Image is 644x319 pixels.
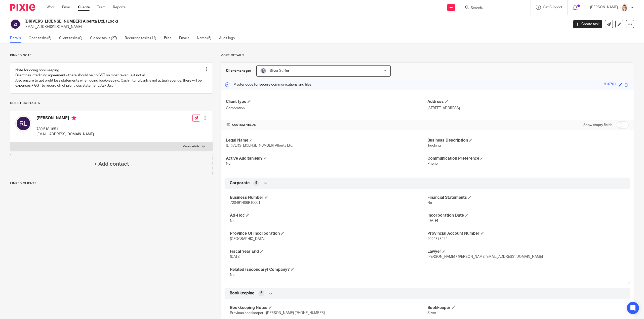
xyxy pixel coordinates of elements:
a: Work [47,5,55,10]
a: Details [10,33,25,43]
input: Search [470,6,515,11]
i: Primary [71,115,76,120]
span: [DATE] [230,255,240,259]
a: Open tasks (5) [29,33,55,43]
img: svg%3E [10,19,21,29]
h4: Communication Preference [427,156,629,161]
a: Client tasks (0) [59,33,86,43]
p: [STREET_ADDRESS] [427,106,629,111]
span: No [226,162,230,165]
span: [DATE] [427,219,438,223]
a: Email [62,5,70,10]
span: Bookkeeping [230,291,255,296]
p: Client contacts [10,101,213,105]
h3: Client manager [226,68,251,73]
h4: Bookkeeper [427,305,625,310]
p: [EMAIL_ADDRESS][DOMAIN_NAME] [36,132,94,137]
label: Show empty fields [583,122,612,127]
h4: Financial Statements [427,195,625,200]
img: svg%3E [15,115,31,132]
a: Closed tasks (27) [90,33,121,43]
span: 6 [260,291,262,296]
p: 780.518.1851 [36,127,94,132]
p: [EMAIL_ADDRESS][DOMAIN_NAME] [24,24,566,29]
h4: Business Number [230,195,427,200]
h4: Legal Name [226,138,427,143]
h4: Address [427,99,629,104]
h4: + Add contact [94,160,129,168]
h4: Active Auditshield? [226,156,427,161]
a: Audit logs [219,33,238,43]
span: No [427,201,432,205]
img: Tayler%20Headshot%20Compressed%20Resized%202.jpg [620,4,628,12]
span: 720491406RT0001 [230,201,260,205]
p: [PERSON_NAME] [590,5,618,10]
h4: Related (secondary) Company? [230,267,427,272]
h4: Bookkeeping Notes [230,305,427,310]
h4: Client type [226,99,427,104]
span: Previous bookkeeper - [PERSON_NAME] [PHONE_NUMBER] [230,311,325,315]
a: Clients [78,5,90,10]
p: Pinned note [10,53,213,57]
h4: Province Of Incorporation [230,231,427,236]
span: No [230,219,234,223]
a: Team [97,5,105,10]
a: Reports [113,5,126,10]
h4: [PERSON_NAME] [36,115,94,122]
img: Pixie [10,4,35,11]
span: No [230,273,234,277]
h2: [DRIVERS_LICENSE_NUMBER] Alberta Ltd. (Lock) [24,19,457,24]
a: Files [164,33,175,43]
span: [DRIVERS_LICENSE_NUMBER] Alberta Ltd. [226,144,293,147]
a: Create task [573,20,602,28]
a: Recurring tasks (12) [125,33,160,43]
span: 2024373454 [427,237,448,241]
p: More details [221,53,634,57]
span: Get Support [543,6,562,9]
h4: CUSTOM FIELDS [226,123,427,127]
p: Corporation [226,106,427,111]
img: DALLE2024-10-1011.16.04-Aheadshotofacharacterwithshinysilver-tonedskinthatresemblespolishedmetal.... [260,68,266,74]
span: Trucking [427,144,441,147]
span: Silver Surfer [270,69,289,73]
span: Phone [427,162,438,165]
h4: Business Description [427,138,629,143]
span: Silver [427,311,436,315]
div: 916701 [604,82,616,88]
span: 9 [255,180,257,185]
a: Emails [179,33,193,43]
span: [PERSON_NAME] / [PERSON_NAME][EMAIL_ADDRESS][DOMAIN_NAME] [427,255,543,259]
h4: Lawyer [427,249,625,254]
p: Master code for secure communications and files [225,82,311,87]
span: [GEOGRAPHIC_DATA] [230,237,265,241]
p: More details [183,145,199,149]
p: Linked clients [10,181,213,185]
span: Corporate [230,180,250,186]
h4: Provincial Account Number [427,231,625,236]
h4: Fiscal Year End [230,249,427,254]
a: Notes (5) [197,33,215,43]
h4: Incorporation Date [427,213,625,218]
h4: Ad-Hoc [230,213,427,218]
